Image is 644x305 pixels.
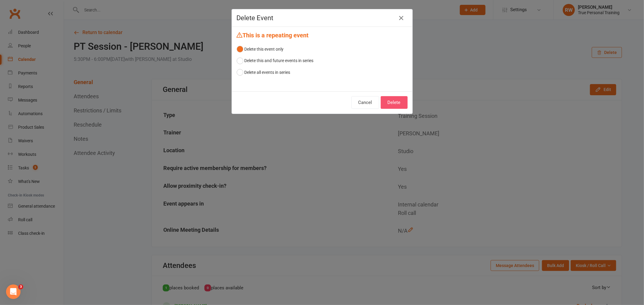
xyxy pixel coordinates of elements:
button: Delete this and future events in series [237,55,314,66]
iframe: Intercom live chat [6,285,21,299]
h4: Delete Event [237,14,408,22]
button: Delete [381,96,408,109]
button: Delete this event only [237,43,284,55]
span: 3 [18,285,23,289]
button: Delete all events in series [237,67,290,78]
button: Cancel [351,96,379,109]
button: Close [397,13,406,23]
h4: This is a repeating event [237,32,408,39]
